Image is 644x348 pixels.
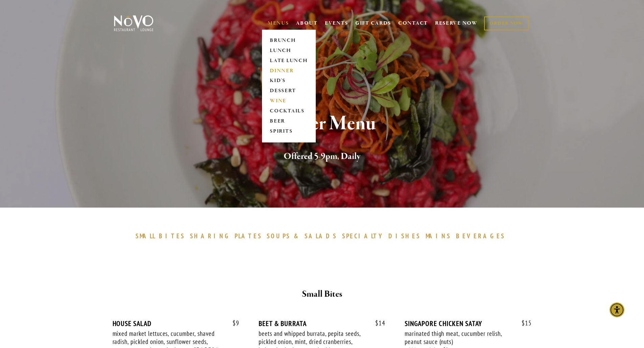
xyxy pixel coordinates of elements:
div: HOUSE SALAD [113,319,239,328]
a: LUNCH [268,46,310,56]
div: SINGAPORE CHICKEN SATAY [405,319,531,328]
a: KID'S [268,76,310,86]
img: Novo Restaurant &amp; Lounge [113,15,155,32]
a: COCKTAILS [268,106,310,116]
a: ABOUT [296,20,318,27]
a: BRUNCH [268,35,310,46]
span: 14 [368,319,385,327]
a: CONTACT [398,17,428,30]
span: BEVERAGES [456,232,505,240]
a: BEER [268,116,310,127]
a: SPECIALTYDISHES [342,232,424,240]
a: SPIRITS [268,127,310,137]
a: ORDER NOW [484,17,528,30]
span: $ [375,319,379,327]
a: RESERVE NOW [435,17,478,30]
span: 15 [515,319,532,327]
span: SALADS [305,232,337,240]
a: SMALLBITES [136,232,189,240]
div: marinated thigh meat, cucumber relish, peanut sauce (nuts) [405,329,512,346]
a: SHARINGPLATES [190,232,265,240]
div: BEET & BURRATA [259,319,385,328]
a: SOUPS&SALADS [267,232,340,240]
a: LATE LUNCH [268,56,310,66]
span: 9 [226,319,239,327]
span: SHARING [190,232,231,240]
strong: Small Bites [302,288,342,300]
span: DISHES [388,232,421,240]
span: $ [233,319,236,327]
a: WINE [268,96,310,106]
div: Accessibility Menu [610,302,624,317]
h2: Offered 5-9pm, Daily [125,150,519,164]
span: BITES [159,232,185,240]
a: GIFT CARDS [355,17,391,30]
a: DINNER [268,66,310,76]
span: PLATES [235,232,262,240]
a: EVENTS [325,20,348,27]
span: SOUPS [267,232,290,240]
a: MAINS [426,232,454,240]
h1: Dinner Menu [125,113,519,135]
span: MAINS [426,232,451,240]
span: & [294,232,301,240]
a: BEVERAGES [456,232,509,240]
a: MENUS [268,20,289,27]
span: $ [522,319,525,327]
span: SPECIALTY [342,232,385,240]
a: DESSERT [268,86,310,96]
span: SMALL [136,232,156,240]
